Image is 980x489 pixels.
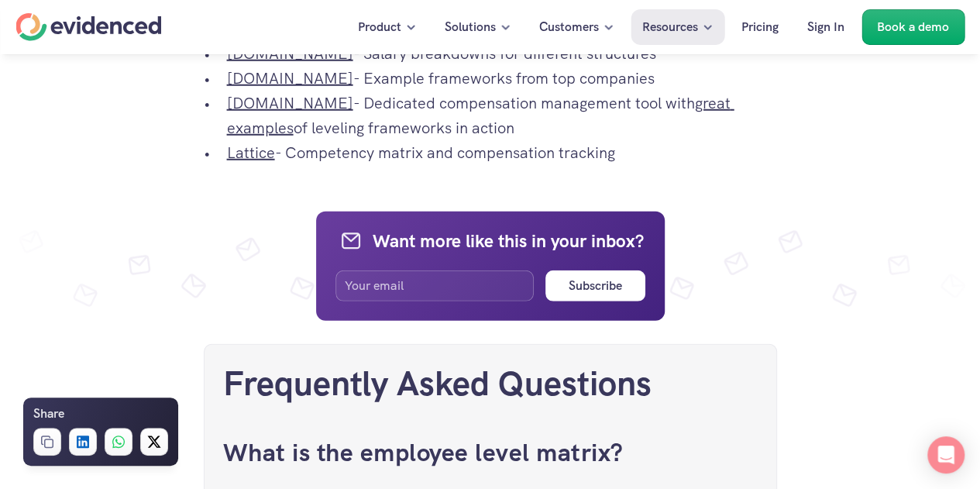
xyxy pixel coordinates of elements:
[569,276,622,296] h6: Subscribe
[642,17,698,37] p: Resources
[227,140,777,165] p: - Competency matrix and compensation tracking
[33,404,64,424] h6: Share
[335,270,535,301] input: Your email
[730,9,790,45] a: Pricing
[227,91,777,140] p: - Dedicated compensation management tool with of leveling frameworks in action
[927,436,965,474] div: Open Intercom Messenger
[223,436,624,469] a: What is the employee level matrix?
[807,17,844,37] p: Sign In
[545,270,645,301] button: Subscribe
[796,9,856,45] a: Sign In
[877,17,949,37] p: Book a demo
[15,13,161,41] a: Home
[227,93,734,138] a: great examples
[741,17,779,37] p: Pricing
[861,9,965,45] a: Book a demo
[358,17,401,37] p: Product
[223,361,652,405] a: Frequently Asked Questions
[373,229,644,253] h4: Want more like this in your inbox?
[227,143,275,163] a: Lattice
[445,17,496,37] p: Solutions
[539,17,599,37] p: Customers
